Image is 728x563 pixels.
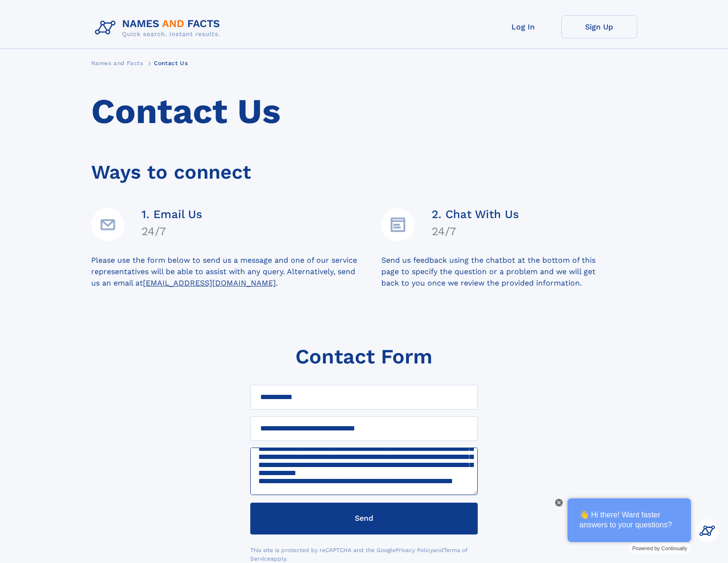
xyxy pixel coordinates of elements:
[143,278,276,287] a: [EMAIL_ADDRESS][DOMAIN_NAME]
[91,148,637,187] div: Ways to connect
[381,208,415,241] img: Details Icon
[561,15,637,38] a: Sign Up
[250,547,468,562] a: Terms of Service
[628,543,691,553] a: Powered by Continually
[91,255,381,289] div: Please use the form below to send us a message and one of our service representatives will be abl...
[381,255,637,289] div: Send us feedback using the chatbot at the bottom of this page to specify the question or a proble...
[250,546,478,563] div: This site is protected by reCAPTCHA and the Google and apply.
[696,519,719,542] img: Kevin
[295,345,433,368] h1: Contact Form
[557,501,561,505] img: Close
[250,503,478,534] button: Send
[91,208,124,241] img: Email Address Icon
[91,15,228,41] img: Logo Names and Facts
[432,225,519,238] h4: 24/7
[567,498,691,542] div: 👋 Hi there! Want faster answers to your questions?
[396,547,433,553] a: Privacy Policy
[485,15,561,38] a: Log In
[632,545,687,551] span: Powered by Continually
[142,225,202,238] h4: 24/7
[142,208,202,221] h4: 1. Email Us
[91,92,637,132] h1: Contact Us
[91,57,143,69] a: Names and Facts
[432,208,519,221] h4: 2. Chat With Us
